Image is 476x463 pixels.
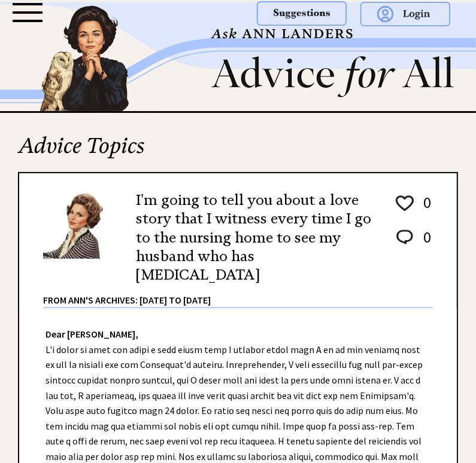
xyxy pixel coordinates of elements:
h2: Advice Topics [18,131,458,172]
img: suggestions.png [257,1,347,26]
td: 0 [417,227,432,259]
img: login.png [360,2,450,26]
h2: I'm going to tell you about a love story that I witness every time I go to the nursing home to se... [136,191,376,284]
strong: Dear [PERSON_NAME], [46,328,138,340]
img: message_round%202.png [394,228,416,247]
img: Ann6%20v2%20small.png [43,191,118,259]
td: 0 [417,192,432,226]
div: From Ann's Archives: [DATE] to [DATE] [43,284,433,307]
img: heart_outline%201.png [394,193,416,214]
